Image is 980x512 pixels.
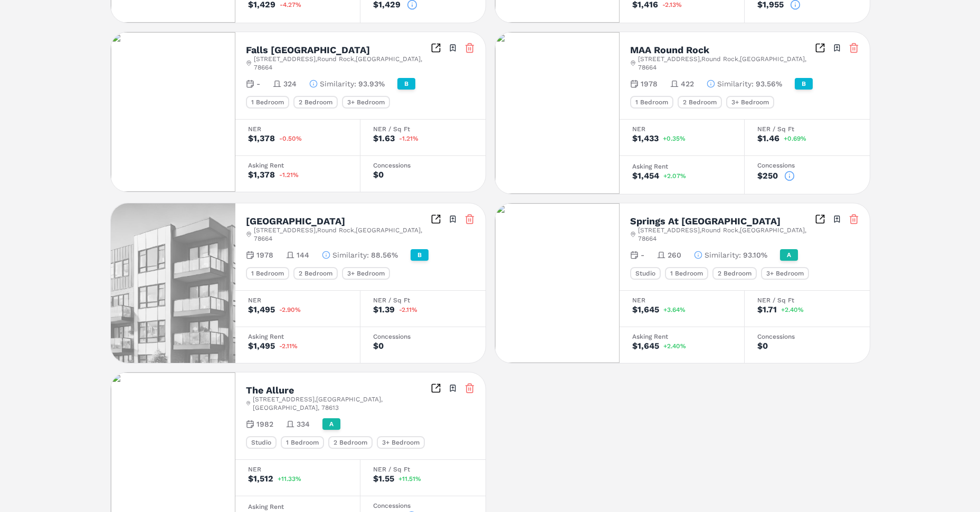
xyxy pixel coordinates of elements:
span: +11.33% [278,476,301,482]
div: 3+ Bedroom [726,96,774,109]
div: Asking Rent [248,504,347,510]
div: 1 Bedroom [630,96,673,109]
div: $1,378 [248,134,275,143]
span: Similarity : [332,250,369,260]
span: +0.35% [663,135,686,142]
div: 1 Bedroom [281,436,324,449]
div: Concessions [373,333,473,340]
a: Inspect Comparables [815,43,825,53]
span: +2.40% [663,343,686,349]
h2: [GEOGRAPHIC_DATA] [246,216,345,226]
div: 3+ Bedroom [342,267,390,280]
span: +11.51% [398,476,421,482]
div: $0 [373,342,384,350]
div: NER / Sq Ft [757,297,857,303]
span: 93.10% [743,250,767,260]
span: [STREET_ADDRESS] , Round Rock , [GEOGRAPHIC_DATA] , 78664 [638,55,815,72]
span: [STREET_ADDRESS] , Round Rock , [GEOGRAPHIC_DATA] , 78664 [254,226,431,243]
div: Studio [246,436,277,449]
span: 324 [283,78,297,89]
div: Asking Rent [248,333,347,340]
div: Concessions [757,333,857,340]
span: Similarity : [705,250,741,260]
span: - [256,78,260,89]
div: NER / Sq Ft [373,297,473,303]
span: +0.69% [784,135,806,142]
div: Asking Rent [632,163,731,170]
div: NER [248,297,347,303]
div: $250 [757,172,778,180]
div: 1 Bedroom [246,267,289,280]
div: 2 Bedroom [328,436,373,449]
div: $1,416 [632,1,658,9]
div: Asking Rent [248,162,347,169]
span: -2.90% [279,307,301,313]
span: -1.21% [279,172,299,178]
div: $1,429 [248,1,275,9]
div: B [411,249,429,261]
div: $1,429 [373,1,401,9]
h2: MAA Round Rock [630,45,709,55]
div: 2 Bedroom [712,267,757,280]
div: 3+ Bedroom [377,436,425,449]
div: NER [632,297,731,303]
div: B [397,78,415,90]
h2: The Allure [246,386,294,395]
span: 93.93% [358,78,385,89]
div: 1 Bedroom [665,267,708,280]
span: +2.07% [663,173,686,179]
span: -2.11% [279,343,298,349]
span: Similarity : [320,78,356,89]
span: [STREET_ADDRESS] , [GEOGRAPHIC_DATA] , [GEOGRAPHIC_DATA] , 78613 [253,395,430,412]
span: -1.21% [399,135,418,142]
div: NER [632,126,731,132]
div: Studio [630,267,661,280]
h2: Springs At [GEOGRAPHIC_DATA] [630,216,781,226]
div: 2 Bedroom [293,96,338,109]
span: - [641,250,644,260]
div: B [795,78,813,90]
div: $0 [373,171,384,179]
a: Inspect Comparables [431,43,441,53]
div: $1,495 [248,342,275,350]
div: Concessions [373,503,473,509]
div: 1 Bedroom [246,96,289,109]
div: A [780,249,798,261]
span: 1982 [256,419,273,429]
div: 3+ Bedroom [761,267,809,280]
span: Similarity : [717,78,754,89]
div: $1.46 [757,134,779,143]
span: +3.64% [663,307,686,313]
span: -0.50% [279,135,302,142]
span: -4.27% [280,2,301,8]
div: NER / Sq Ft [757,126,857,132]
div: Asking Rent [632,333,731,340]
span: +2.40% [781,307,804,313]
span: 334 [297,419,310,429]
div: $1,955 [757,1,784,9]
span: [STREET_ADDRESS] , Round Rock , [GEOGRAPHIC_DATA] , 78664 [254,55,431,72]
div: $1,495 [248,306,275,314]
span: -2.13% [662,2,682,8]
a: Inspect Comparables [431,383,441,393]
a: Inspect Comparables [431,214,441,224]
div: $1,645 [632,342,659,350]
div: $1,512 [248,475,273,483]
div: $1,378 [248,171,275,179]
div: $1.71 [757,306,777,314]
div: 2 Bedroom [678,96,722,109]
div: $1.55 [373,475,394,483]
span: [STREET_ADDRESS] , Round Rock , [GEOGRAPHIC_DATA] , 78664 [638,226,815,243]
div: NER / Sq Ft [373,466,473,472]
div: $1.39 [373,306,395,314]
div: Concessions [757,162,857,169]
div: $1,645 [632,306,659,314]
span: 93.56% [756,78,782,89]
div: $1.63 [373,134,395,143]
div: $1,454 [632,172,659,180]
div: NER / Sq Ft [373,126,473,132]
div: $0 [757,342,768,350]
div: 3+ Bedroom [342,96,390,109]
div: A [322,418,340,430]
h2: Falls [GEOGRAPHIC_DATA] [246,45,370,55]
